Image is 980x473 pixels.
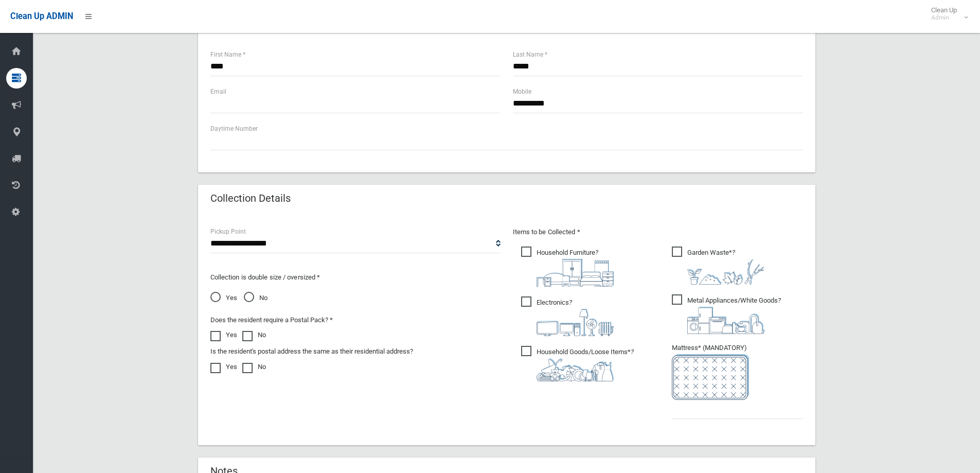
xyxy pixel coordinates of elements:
[672,294,781,334] span: Metal Appliances/White Goods
[537,249,614,287] i: ?
[513,226,803,238] p: Items to be Collected *
[672,354,749,400] img: e7408bece873d2c1783593a074e5cb2f.png
[521,346,634,381] span: Household Goods/Loose Items*
[687,307,764,334] img: 36c1b0289cb1767239cdd3de9e694f19.png
[537,358,614,381] img: b13cc3517677393f34c0a387616ef184.png
[210,271,501,284] p: Collection is double size / oversized *
[10,11,73,21] span: Clean Up ADMIN
[537,348,634,381] i: ?
[537,309,614,336] img: 394712a680b73dbc3d2a6a3a7ffe5a07.png
[931,14,957,22] small: Admin
[687,249,764,285] i: ?
[537,299,614,336] i: ?
[926,6,967,22] span: Clean Up
[210,314,333,326] label: Does the resident require a Postal Pack? *
[537,259,614,287] img: aa9efdbe659d29b613fca23ba79d85cb.png
[210,361,237,373] label: Yes
[210,292,237,304] span: Yes
[244,292,268,304] span: No
[687,259,764,285] img: 4fd8a5c772b2c999c83690221e5242e0.png
[198,188,303,208] header: Collection Details
[242,361,266,373] label: No
[210,345,413,358] label: Is the resident's postal address the same as their residential address?
[672,344,803,400] span: Mattress* (MANDATORY)
[210,329,237,341] label: Yes
[521,247,614,287] span: Household Furniture
[521,296,614,336] span: Electronics
[242,329,266,341] label: No
[687,296,781,334] i: ?
[672,247,764,285] span: Garden Waste*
